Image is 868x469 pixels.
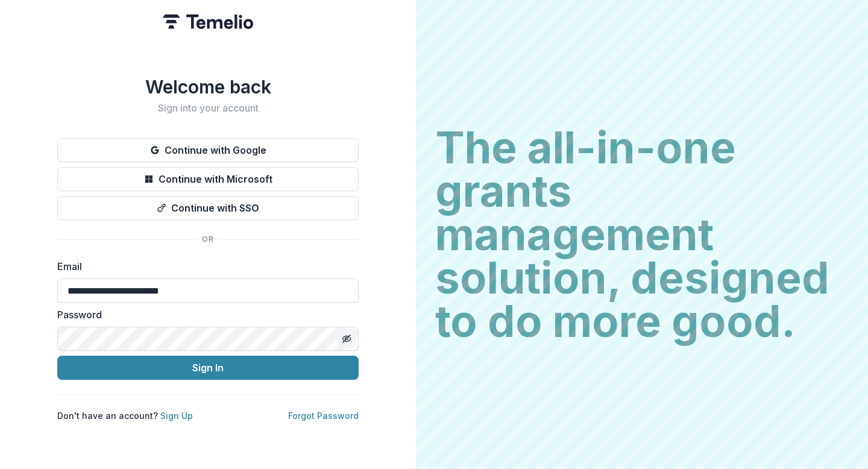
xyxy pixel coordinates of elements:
[57,138,359,162] button: Continue with Google
[337,329,356,348] button: Toggle password visibility
[57,356,359,380] button: Sign In
[160,411,193,421] a: Sign Up
[57,259,351,274] label: Email
[57,409,193,422] p: Don't have an account?
[57,307,351,322] label: Password
[57,196,359,220] button: Continue with SSO
[57,102,359,114] h2: Sign into your account
[288,411,359,421] a: Forgot Password
[163,14,253,29] img: Temelio
[57,167,359,191] button: Continue with Microsoft
[57,76,359,98] h1: Welcome back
